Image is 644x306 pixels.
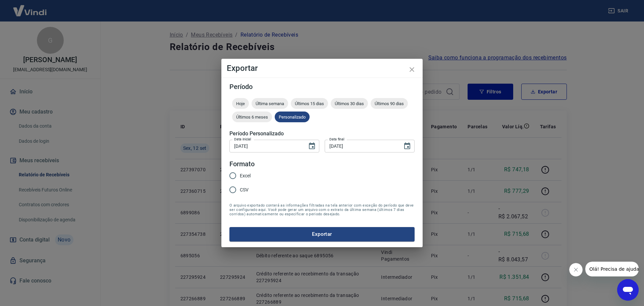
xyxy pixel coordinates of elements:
span: Hoje [232,101,249,106]
span: Última semana [252,101,288,106]
span: Personalizado [275,115,310,120]
span: Últimos 30 dias [331,101,368,106]
span: Últimos 6 meses [232,115,272,120]
input: DD/MM/YYYY [325,140,398,152]
span: Excel [240,172,251,179]
h5: Período [229,83,415,90]
h4: Exportar [227,64,417,72]
div: Últimos 6 meses [232,112,272,122]
legend: Formato [229,159,255,169]
div: Última semana [252,98,288,109]
button: close [404,61,420,78]
iframe: Mensagem da empresa [585,262,639,276]
h5: Período Personalizado [229,130,415,137]
span: CSV [240,186,249,193]
div: Últimos 15 dias [291,98,328,109]
div: Personalizado [275,112,310,122]
div: Hoje [232,98,249,109]
button: Exportar [229,227,415,241]
label: Data final [329,137,344,142]
span: Olá! Precisa de ajuda? [4,5,56,10]
label: Data inicial [234,137,251,142]
div: Últimos 90 dias [371,98,408,109]
input: DD/MM/YYYY [229,140,303,152]
span: O arquivo exportado conterá as informações filtradas na tela anterior com exceção do período que ... [229,203,415,216]
span: Últimos 15 dias [291,101,328,106]
iframe: Botão para abrir a janela de mensagens [617,279,639,301]
button: Choose date, selected date is 6 de set de 2025 [305,139,319,153]
span: Últimos 90 dias [371,101,408,106]
iframe: Fechar mensagem [569,263,583,276]
button: Choose date, selected date is 12 de set de 2025 [400,139,414,153]
div: Últimos 30 dias [331,98,368,109]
